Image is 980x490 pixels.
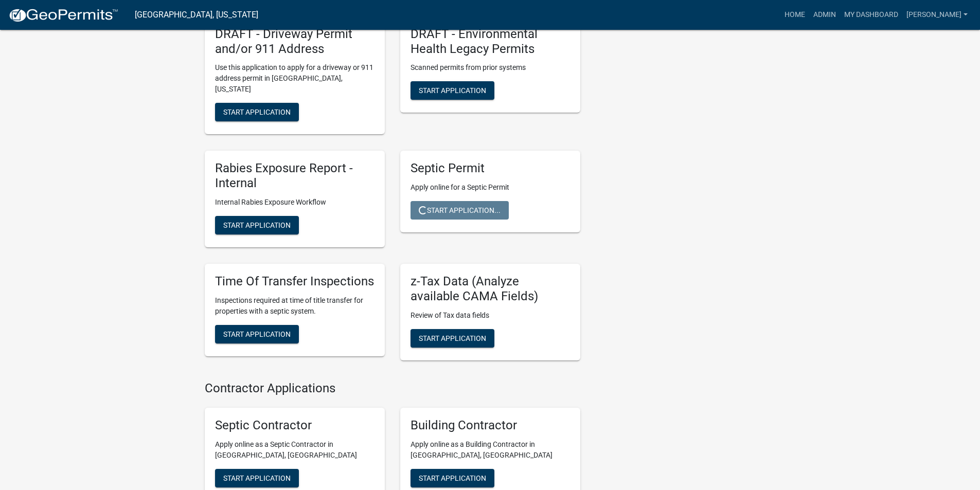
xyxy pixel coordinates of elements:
span: Start Application [223,330,291,338]
h5: Septic Contractor [215,418,375,433]
h5: Time Of Transfer Inspections [215,274,375,289]
button: Start Application [411,469,494,487]
span: Start Application [419,474,486,482]
h5: Building Contractor [411,418,570,433]
p: Scanned permits from prior systems [411,62,570,73]
button: Start Application [215,325,299,343]
p: Apply online for a Septic Permit [411,182,570,193]
span: Start Application [419,334,486,342]
button: Start Application [215,103,299,121]
span: Start Application... [419,206,501,214]
button: Start Application [215,216,299,234]
p: Use this application to apply for a driveway or 911 address permit in [GEOGRAPHIC_DATA], [US_STATE] [215,62,375,95]
button: Start Application [411,81,494,100]
p: Internal Rabies Exposure Workflow [215,197,375,208]
h5: z-Tax Data (Analyze available CAMA Fields) [411,274,570,304]
span: Start Application [223,221,291,229]
h5: DRAFT - Environmental Health Legacy Permits [411,27,570,57]
button: Start Application... [411,201,509,220]
h5: DRAFT - Driveway Permit and/or 911 Address [215,27,375,57]
h5: Rabies Exposure Report - Internal [215,161,375,191]
span: Start Application [223,108,291,116]
p: Apply online as a Building Contractor in [GEOGRAPHIC_DATA], [GEOGRAPHIC_DATA] [411,439,570,461]
h5: Septic Permit [411,161,570,176]
button: Start Application [215,469,299,487]
a: My Dashboard [840,5,902,25]
a: [PERSON_NAME] [902,5,972,25]
h4: Contractor Applications [205,381,580,396]
button: Start Application [411,329,494,348]
span: Start Application [419,86,486,95]
a: Home [780,5,809,25]
span: Start Application [223,474,291,482]
p: Review of Tax data fields [411,310,570,321]
a: [GEOGRAPHIC_DATA], [US_STATE] [135,6,258,24]
a: Admin [809,5,840,25]
p: Apply online as a Septic Contractor in [GEOGRAPHIC_DATA], [GEOGRAPHIC_DATA] [215,439,375,461]
p: Inspections required at time of title transfer for properties with a septic system. [215,295,375,317]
